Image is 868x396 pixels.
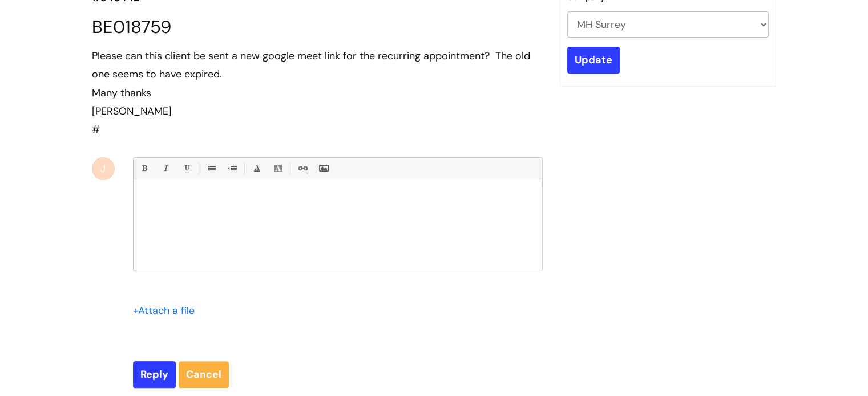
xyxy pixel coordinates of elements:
[92,47,543,139] div: #
[92,17,543,38] h1: BE018759
[92,84,543,102] div: Many thanks
[567,47,620,73] input: Update
[133,301,201,320] div: Attach a file
[158,161,172,175] a: Italic (Ctrl-I)
[133,361,176,387] input: Reply
[92,47,543,84] div: Please can this client be sent a new google meet link for the recurring appointment? The old one ...
[92,157,115,180] div: J
[137,161,151,175] a: Bold (Ctrl-B)
[225,161,239,175] a: 1. Ordered List (Ctrl-Shift-8)
[249,161,264,175] a: Font Color
[179,161,193,175] a: Underline(Ctrl-U)
[204,161,218,175] a: • Unordered List (Ctrl-Shift-7)
[92,102,543,120] div: [PERSON_NAME]
[271,161,285,175] a: Back Color
[295,161,309,175] a: Link
[316,161,330,175] a: Insert Image...
[179,361,229,387] a: Cancel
